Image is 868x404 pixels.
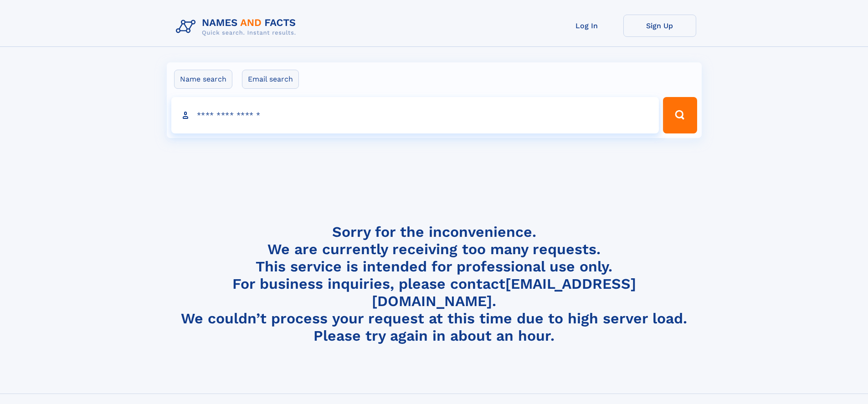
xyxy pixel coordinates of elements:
[172,223,696,345] h4: Sorry for the inconvenience. We are currently receiving too many requests. This service is intend...
[174,70,232,89] label: Name search
[171,97,659,133] input: search input
[623,15,696,37] a: Sign Up
[372,275,636,310] a: [EMAIL_ADDRESS][DOMAIN_NAME]
[242,70,299,89] label: Email search
[663,97,697,133] button: Search Button
[172,15,303,39] img: Logo Names and Facts
[550,15,623,37] a: Log In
